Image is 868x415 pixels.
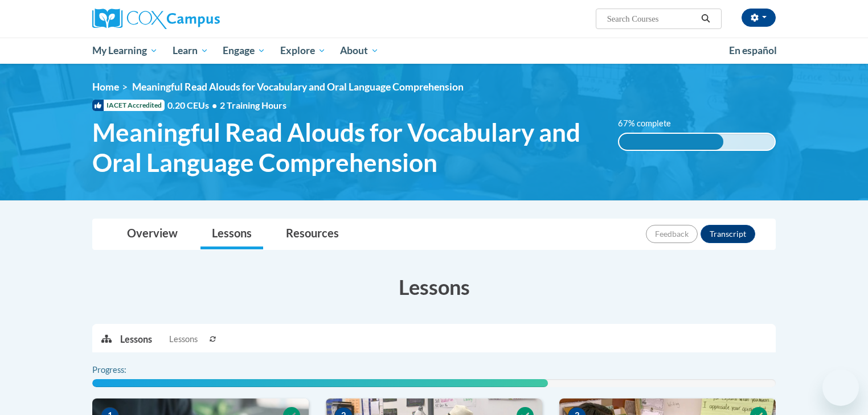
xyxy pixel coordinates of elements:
[618,117,683,130] label: 67% complete
[75,38,793,64] div: Main menu
[173,44,208,57] span: Learn
[701,225,755,243] button: Transcript
[273,38,333,64] a: Explore
[280,44,326,57] span: Explore
[169,333,198,346] span: Lessons
[742,9,776,27] button: Account Settings
[92,44,158,57] span: My Learning
[92,9,309,29] a: Cox Campus
[85,38,165,64] a: My Learning
[722,39,784,63] a: En español
[116,219,189,249] a: Overview
[92,117,601,178] span: Meaningful Read Alouds for Vocabulary and Oral Language Comprehension
[200,219,263,249] a: Lessons
[697,12,714,26] button: Search
[215,38,273,64] a: Engage
[729,44,777,56] span: En español
[132,81,464,93] span: Meaningful Read Alouds for Vocabulary and Oral Language Comprehension
[92,364,158,376] label: Progress:
[92,9,220,29] img: Cox Campus
[92,100,165,111] span: IACET Accredited
[223,44,265,57] span: Engage
[220,100,286,110] span: 2 Training Hours
[167,99,220,112] span: 0.20 CEUs
[92,81,119,93] a: Home
[333,38,387,64] a: About
[120,333,152,346] p: Lessons
[822,369,859,406] iframe: Button to launch messaging window
[212,100,217,110] span: •
[92,273,776,301] h3: Lessons
[606,12,697,26] input: Search Courses
[646,225,698,243] button: Feedback
[275,219,350,249] a: Resources
[340,44,379,57] span: About
[619,134,723,150] div: 67% complete
[165,38,216,64] a: Learn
